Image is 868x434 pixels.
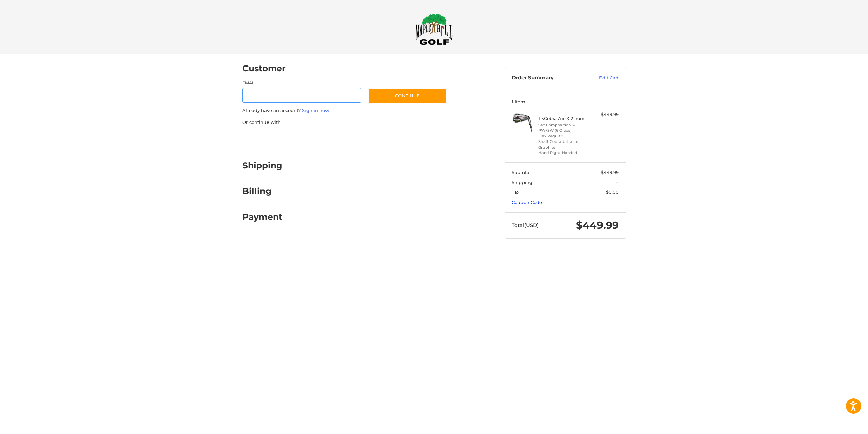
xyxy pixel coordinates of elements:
[242,80,362,86] label: Email
[601,170,619,175] span: $449.99
[242,212,282,222] h2: Payment
[512,170,531,175] span: Subtotal
[512,99,619,105] h3: 1 Item
[242,119,447,126] p: Or continue with
[368,88,447,103] button: Continue
[538,150,590,156] li: Hand Right-Handed
[512,200,542,205] a: Coupon Code
[302,108,329,113] a: Sign in now
[415,13,453,45] img: Maple Hill Golf
[512,189,519,195] span: Tax
[240,132,291,145] iframe: PayPal-paypal
[615,180,619,185] span: --
[512,180,532,185] span: Shipping
[538,122,590,133] li: Set Composition 6-PW+SW (6 Clubs)
[242,107,447,114] p: Already have an account?
[576,219,619,231] span: $449.99
[512,222,539,228] span: Total (USD)
[242,160,282,171] h2: Shipping
[512,75,585,81] h3: Order Summary
[538,133,590,139] li: Flex Regular
[538,116,590,121] h4: 1 x Cobra Air-X 2 Irons
[606,189,619,195] span: $0.00
[592,111,619,118] div: $449.99
[355,132,406,145] iframe: PayPal-venmo
[298,132,349,145] iframe: PayPal-paylater
[538,139,590,150] li: Shaft Cobra Ultralite Graphite
[242,186,282,196] h2: Billing
[242,63,286,74] h2: Customer
[585,75,619,81] a: Edit Cart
